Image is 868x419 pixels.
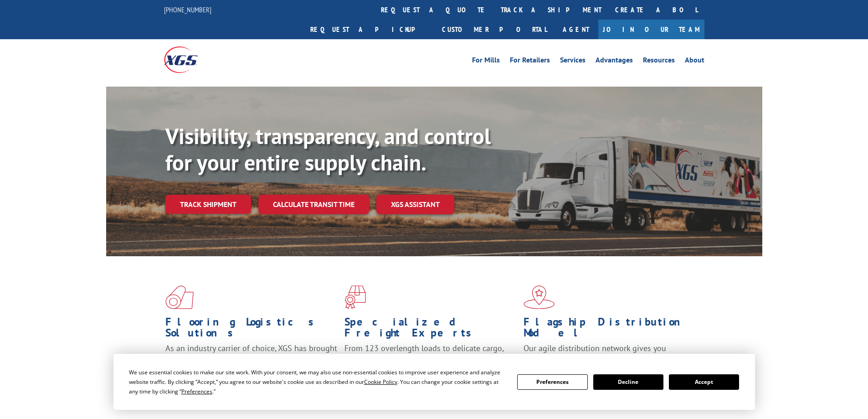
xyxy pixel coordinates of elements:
[165,195,251,214] a: Track shipment
[165,316,338,343] h1: Flooring Logistics Solutions
[344,343,517,383] p: From 123 overlength loads to delicate cargo, our experienced staff knows the best way to move you...
[165,343,337,375] span: As an industry carrier of choice, XGS has brought innovation and dedication to flooring logistics...
[596,57,633,67] a: Advantages
[344,285,366,309] img: xgs-icon-focused-on-flooring-red
[258,195,369,214] a: Calculate transit time
[685,57,704,67] a: About
[376,195,454,214] a: XGS ASSISTANT
[344,316,517,343] h1: Specialized Freight Experts
[524,343,691,364] span: Our agile distribution network gives you nationwide inventory management on demand.
[113,354,755,410] div: Cookie Consent Prompt
[364,378,397,386] span: Cookie Policy
[593,374,663,390] button: Decline
[598,20,704,39] a: Join Our Team
[669,374,739,390] button: Accept
[510,57,550,67] a: For Retailers
[524,316,696,343] h1: Flagship Distribution Model
[303,20,435,39] a: Request a pickup
[560,57,586,67] a: Services
[181,388,212,395] span: Preferences
[165,122,491,176] b: Visibility, transparency, and control for your entire supply chain.
[554,20,598,39] a: Agent
[435,20,554,39] a: Customer Portal
[643,57,675,67] a: Resources
[472,57,500,67] a: For Mills
[524,285,555,309] img: xgs-icon-flagship-distribution-model-red
[129,367,506,396] div: We use essential cookies to make our site work. With your consent, we may also use non-essential ...
[164,5,211,14] a: [PHONE_NUMBER]
[165,285,194,309] img: xgs-icon-total-supply-chain-intelligence-red
[517,374,587,390] button: Preferences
